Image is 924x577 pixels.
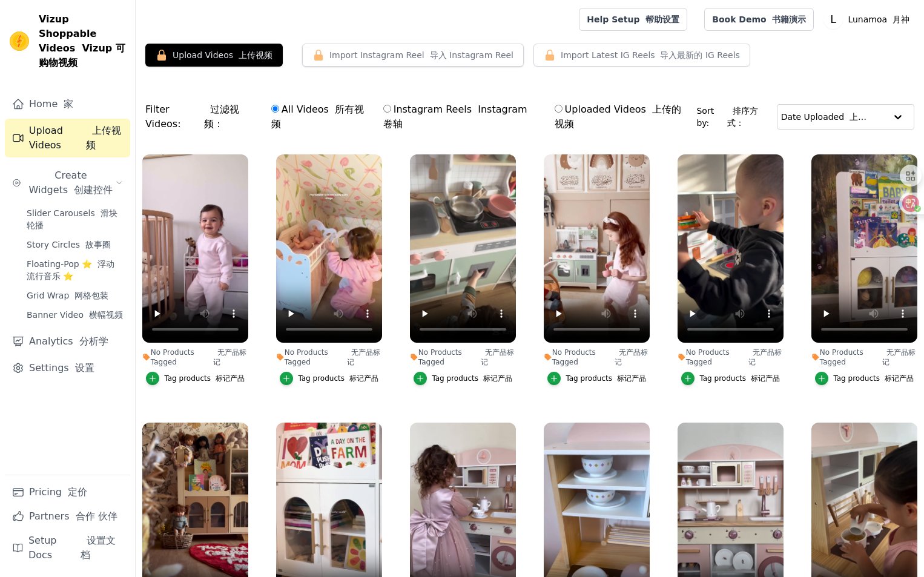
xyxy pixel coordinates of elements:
[146,372,244,385] button: Tag products 标记产品
[645,15,679,24] font: 帮助设置
[280,372,378,385] button: Tag products 标记产品
[19,306,130,323] a: Banner Video 横幅视频
[142,348,248,367] div: No Products Tagged
[566,374,645,383] div: Tag products
[383,102,538,132] label: Instagram Reels
[843,8,914,30] p: Lunamoa
[74,184,113,196] font: 创建控件
[19,236,130,253] a: Story Circles 故事圈
[79,335,108,347] font: 分析学
[699,374,779,383] div: Tag products
[885,374,914,383] font: 标记产品
[39,12,125,70] span: Vizup Shoppable Videos
[660,50,739,60] font: 导入最新的 IG Reels
[19,287,130,304] a: Grid Wrap 网格包装
[271,105,279,113] input: All Videos 所有视频
[27,239,111,251] span: Story Circles
[554,102,691,132] label: Uploaded Videos
[893,15,909,24] font: 月神
[681,372,779,385] button: Tag products 标记产品
[772,15,806,24] font: 书籍演示
[145,96,696,138] div: Filter Videos:
[811,348,917,367] div: No Products Tagged
[678,348,784,367] div: No Products Tagged
[833,374,913,383] div: Tag products
[10,31,29,51] img: Vizup
[276,348,382,367] div: No Products Tagged
[544,348,650,367] div: No Products Tagged
[748,348,782,366] font: 无产品标记
[27,309,123,321] span: Banner Video
[5,163,130,202] button: Create Widgets 创建控件
[27,207,123,231] span: Slider Carousels
[19,256,130,285] a: Floating-Pop ⭐ 浮动流行音乐 ⭐
[68,486,87,498] font: 定价
[5,329,130,354] a: Analytics 分析学
[74,291,108,300] font: 网格包装
[27,258,123,282] span: Floating-Pop ⭐
[76,510,117,522] font: 合作 伙伴
[27,289,108,302] span: Grid Wrap
[823,8,914,30] button: L Lunamoa 月神
[349,374,378,383] font: 标记产品
[696,104,914,130] div: Sort by:
[204,104,239,130] font: 过滤视频：
[432,374,512,383] div: Tag products
[430,50,513,60] font: 导入 Instagram Reel
[555,105,563,113] input: Uploaded Videos 上传的视频
[85,240,111,249] font: 故事圈
[383,105,391,113] input: Instagram Reels Instagram 卷轴
[5,356,130,380] a: Settings 设置
[704,8,814,31] a: Book Demo 书籍演示
[298,374,378,383] div: Tag products
[727,106,758,128] font: 排序方式：
[64,98,73,110] font: 家
[547,372,645,385] button: Tag products 标记产品
[617,374,646,383] font: 标记产品
[533,44,750,67] button: Import Latest IG Reels 导入最新的 IG Reels
[414,372,512,385] button: Tag products 标记产品
[347,348,381,366] font: 无产品标记
[19,205,130,234] a: Slider Carousels 滑块轮播
[145,44,283,67] button: Upload Videos 上传视频
[239,50,272,60] font: 上传视频
[216,374,245,383] font: 标记产品
[5,119,130,157] a: Upload Videos 上传视频
[483,374,512,383] font: 标记产品
[410,348,516,367] div: No Products Tagged
[89,310,123,320] font: 横幅视频
[561,49,740,61] span: Import Latest IG Reels
[751,374,780,383] font: 标记产品
[164,374,244,383] div: Tag products
[5,529,130,567] a: Setup Docs 设置文档
[86,125,121,151] font: 上传视频
[882,348,916,366] font: 无产品标记
[831,13,837,25] text: L
[481,348,515,366] font: 无产品标记
[579,8,687,31] a: Help Setup 帮助设置
[5,504,130,529] a: Partners 合作 伙伴
[302,44,524,67] button: Import Instagram Reel 导入 Instagram Reel
[26,168,116,197] span: Create Widgets
[213,348,247,366] font: 无产品标记
[271,102,367,132] label: All Videos
[5,480,130,504] a: Pricing 定价
[39,42,125,68] font: Vizup 可购物视频
[81,535,116,561] font: 设置文档
[75,362,94,374] font: 设置
[5,92,130,116] a: Home 家
[615,348,648,366] font: 无产品标记
[815,372,913,385] button: Tag products 标记产品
